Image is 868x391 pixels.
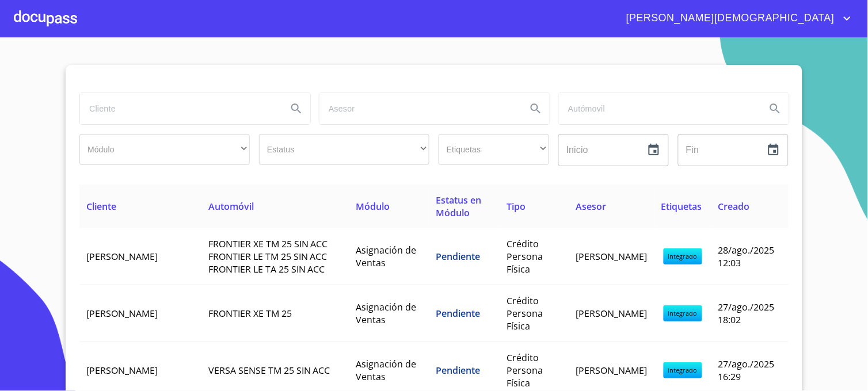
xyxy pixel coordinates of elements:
[718,200,750,213] span: Creado
[576,200,607,213] span: Asesor
[86,364,158,377] span: [PERSON_NAME]
[79,134,250,165] div: ​
[86,307,158,320] span: [PERSON_NAME]
[507,237,543,275] span: Crédito Persona Física
[439,134,549,165] div: ​
[208,307,292,320] span: FRONTIER XE TM 25
[664,362,702,378] span: integrado
[208,200,254,213] span: Automóvil
[356,358,416,383] span: Asignación de Ventas
[718,358,775,383] span: 27/ago./2025 16:29
[507,200,526,213] span: Tipo
[507,351,543,389] span: Crédito Persona Física
[259,134,429,165] div: ​
[208,237,328,275] span: FRONTIER XE TM 25 SIN ACC FRONTIER LE TM 25 SIN ACC FRONTIER LE TA 25 SIN ACC
[283,95,310,122] button: Search
[618,9,840,28] span: [PERSON_NAME][DEMOGRAPHIC_DATA]
[436,250,480,263] span: Pendiente
[661,200,702,213] span: Etiquetas
[522,95,550,122] button: Search
[576,250,648,263] span: [PERSON_NAME]
[356,200,390,213] span: Módulo
[507,294,543,332] span: Crédito Persona Física
[356,301,416,326] span: Asignación de Ventas
[618,9,854,28] button: account of current user
[319,93,517,124] input: search
[80,93,278,124] input: search
[576,307,648,320] span: [PERSON_NAME]
[208,364,330,377] span: VERSA SENSE TM 25 SIN ACC
[718,244,775,269] span: 28/ago./2025 12:03
[86,250,158,263] span: [PERSON_NAME]
[436,307,480,320] span: Pendiente
[436,364,480,377] span: Pendiente
[86,200,116,213] span: Cliente
[559,93,757,124] input: search
[664,248,702,264] span: integrado
[436,194,481,219] span: Estatus en Módulo
[762,95,789,122] button: Search
[356,244,416,269] span: Asignación de Ventas
[576,364,648,377] span: [PERSON_NAME]
[718,301,775,326] span: 27/ago./2025 18:02
[664,305,702,321] span: integrado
